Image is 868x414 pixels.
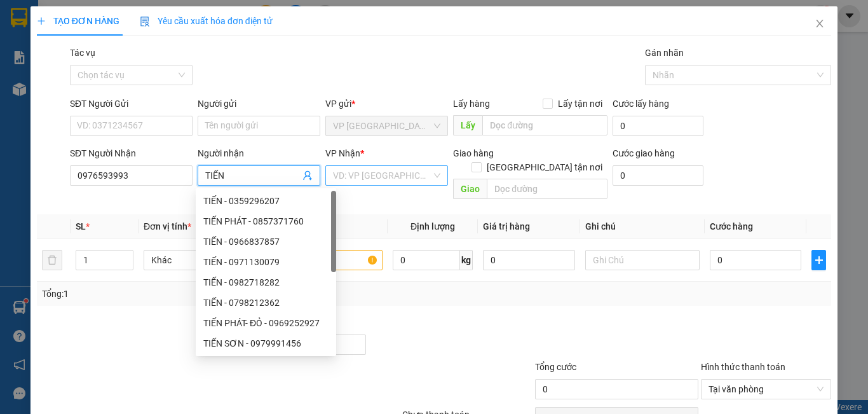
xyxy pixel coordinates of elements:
[70,97,193,111] div: SĐT Người Gửi
[580,214,705,239] th: Ghi chú
[70,48,95,58] label: Tác vụ
[203,255,329,269] div: TIẾN - 0971130079
[203,336,329,350] div: TIẾN SƠN - 0979991456
[613,165,703,186] input: Cước giao hàng
[325,97,448,111] div: VP gửi
[325,148,360,158] span: VP Nhận
[42,287,336,301] div: Tổng: 1
[37,16,119,26] span: TẠO ĐƠN HÀNG
[613,148,675,158] label: Cước giao hàng
[553,97,607,111] span: Lấy tận nơi
[196,252,336,272] div: TIẾN - 0971130079
[100,7,174,18] strong: ĐỒNG PHƯỚC
[460,250,473,270] span: kg
[645,48,684,58] label: Gán nhãn
[140,17,150,27] img: icon
[198,97,320,111] div: Người gửi
[70,146,193,160] div: SĐT Người Nhận
[453,148,494,158] span: Giao hàng
[196,333,336,354] div: TIẾN SƠN - 0979991456
[203,296,329,310] div: TIẾN - 0798212362
[613,99,669,109] label: Cước lấy hàng
[196,191,336,211] div: TIẾN - 0359296207
[28,92,78,100] span: 08:37:21 [DATE]
[203,316,329,330] div: TIẾN PHÁT- ĐỎ - 0969252927
[196,293,336,313] div: TIẾN - 0798212362
[203,214,329,228] div: TIẾN PHÁT - 0857371760
[203,275,329,289] div: TIẾN - 0982718282
[535,362,576,372] span: Tổng cước
[203,235,329,249] div: TIẾN - 0966837857
[585,250,700,270] input: Ghi Chú
[151,251,250,270] span: Khác
[302,170,313,181] span: user-add
[453,99,490,109] span: Lấy hàng
[482,160,607,174] span: [GEOGRAPHIC_DATA] tận nơi
[811,250,826,270] button: plus
[76,221,86,231] span: SL
[4,92,78,100] span: In ngày:
[701,362,785,372] label: Hình thức thanh toán
[64,81,133,90] span: VPPD1310250002
[802,6,837,42] button: Close
[410,221,455,231] span: Định lượng
[812,255,825,265] span: plus
[198,146,320,160] div: Người nhận
[487,179,607,199] input: Dọc đường
[100,20,171,36] span: Bến xe [GEOGRAPHIC_DATA]
[453,179,487,199] span: Giao
[196,211,336,231] div: TIẾN PHÁT - 0857371760
[483,221,530,231] span: Giá trị hàng
[100,57,156,64] span: Hotline: 19001152
[4,82,133,90] span: [PERSON_NAME]:
[100,38,175,54] span: 01 Võ Văn Truyện, KP.1, Phường 2
[196,272,336,293] div: TIẾN - 0982718282
[709,380,824,399] span: Tại văn phòng
[196,231,336,252] div: TIẾN - 0966837857
[37,17,46,25] span: plus
[815,18,825,29] span: close
[333,116,440,135] span: VP Phước Đông
[482,115,607,135] input: Dọc đường
[710,221,753,231] span: Cước hàng
[140,16,273,26] span: Yêu cầu xuất hóa đơn điện tử
[613,116,703,136] input: Cước lấy hàng
[453,115,482,135] span: Lấy
[483,250,574,270] input: 0
[144,221,191,231] span: Đơn vị tính
[4,8,61,64] img: logo
[34,69,156,79] span: -----------------------------------------
[42,250,62,270] button: delete
[196,313,336,333] div: TIẾN PHÁT- ĐỎ - 0969252927
[203,194,329,208] div: TIẾN - 0359296207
